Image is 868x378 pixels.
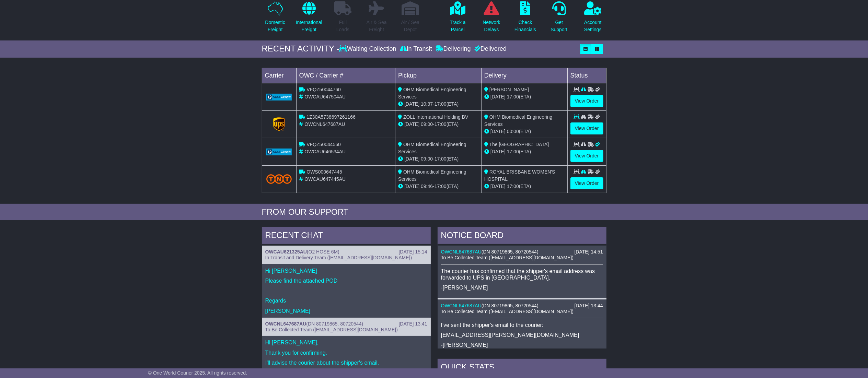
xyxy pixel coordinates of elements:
div: RECENT ACTIVITY - [262,44,339,54]
span: 17:00 [435,121,447,127]
p: Hi [PERSON_NAME], [265,339,427,346]
span: ROYAL BRISBANE WOMEN'S HOSPITAL [484,169,555,182]
span: 09:00 [421,156,433,162]
span: [DATE] [404,101,419,107]
p: Air & Sea Freight [367,19,387,33]
span: OWCAU647445AU [304,176,346,182]
div: - (ETA) [398,183,478,190]
div: - (ETA) [398,121,478,128]
p: -[PERSON_NAME] [441,284,603,291]
div: - (ETA) [398,101,478,108]
span: 17:00 [435,101,447,107]
div: [DATE] 13:41 [398,321,427,327]
a: CheckFinancials [514,1,536,37]
a: View Order [570,177,603,189]
a: InternationalFreight [296,1,323,37]
a: DomesticFreight [265,1,285,37]
div: Waiting Collection [339,45,398,53]
a: OWCNL647687AU [265,321,306,327]
span: To Be Collected Team ([EMAIL_ADDRESS][DOMAIN_NAME]) [441,309,574,314]
p: -[PERSON_NAME] [441,342,603,348]
span: [DATE] [490,184,506,189]
div: ( ) [441,303,603,309]
a: View Order [570,150,603,162]
a: View Order [570,95,603,107]
span: 17:00 [507,184,519,189]
div: FROM OUR SUPPORT [262,207,606,217]
p: The courier has confirmed that the shipper's email address was forwarded to UPS in [GEOGRAPHIC_DA... [441,268,603,281]
span: OWCAU647504AU [304,94,346,99]
span: VFQZ50044560 [306,142,341,147]
div: (ETA) [484,93,565,101]
span: [DATE] [490,149,506,154]
span: To Be Collected Team ([EMAIL_ADDRESS][DOMAIN_NAME]) [265,327,398,332]
a: OWCNL647687AU [441,249,482,255]
span: [DATE] [404,156,419,162]
div: (ETA) [484,128,565,135]
p: I've sent the shipper's email to the courier: [441,322,603,328]
div: [DATE] 13:44 [574,303,603,309]
span: OHM Biomedical Engineering Services [398,142,466,154]
div: Quick Stats [438,359,606,377]
span: The [GEOGRAPHIC_DATA] [489,142,549,147]
span: In Transit and Delivery Team ([EMAIL_ADDRESS][DOMAIN_NAME]) [265,255,412,260]
span: VFQZ50044760 [306,87,341,92]
img: GetCarrierServiceLogo [266,149,292,155]
span: 00:00 [507,129,519,134]
span: OWCNL647687AU [304,121,345,127]
span: [PERSON_NAME] [489,87,529,92]
span: 17:00 [507,149,519,154]
span: DN 80719865, 80720544 [483,303,536,308]
div: ( ) [265,249,427,255]
div: Delivered [473,45,507,53]
span: [DATE] [404,184,419,189]
span: DN 80719865, 80720544 [308,321,361,327]
span: OWCAU646534AU [304,149,346,154]
span: 09:00 [421,121,433,127]
span: 17:00 [507,94,519,99]
span: 1Z30A5738697261166 [306,114,355,120]
a: GetSupport [550,1,568,37]
p: Network Delays [483,19,500,33]
p: [EMAIL_ADDRESS][PERSON_NAME][DOMAIN_NAME] [441,332,603,338]
p: Check Financials [514,19,536,33]
span: [DATE] [404,121,419,127]
span: © One World Courier 2025. All rights reserved. [148,370,247,376]
span: 09:46 [421,184,433,189]
p: I'll advise the courier about the shipper's email. [265,359,427,366]
span: To Be Collected Team ([EMAIL_ADDRESS][DOMAIN_NAME]) [441,255,574,260]
p: International Freight [296,19,322,33]
td: Status [567,68,606,83]
p: Air / Sea Depot [401,19,420,33]
p: Account Settings [584,19,602,33]
p: Domestic Freight [265,19,285,33]
span: O2 HOSE 6M [309,249,338,255]
div: (ETA) [484,183,565,190]
a: OWCAU621325AU [265,249,307,255]
a: OWCNL647687AU [441,303,482,308]
div: - (ETA) [398,155,478,163]
span: OHM Biomedical Engineering Services [484,114,553,127]
div: (ETA) [484,148,565,155]
p: Regards [265,297,427,304]
a: NetworkDelays [482,1,500,37]
div: In Transit [398,45,434,53]
div: RECENT CHAT [262,227,431,246]
span: 10:37 [421,101,433,107]
img: TNT_Domestic.png [266,174,292,184]
span: ZOLL International Holding BV [403,114,468,120]
span: 17:00 [435,156,447,162]
span: DN 80719865, 80720544 [483,249,536,255]
div: ( ) [441,249,603,255]
span: [DATE] [490,94,506,99]
p: Please find the attached POD [265,277,427,284]
img: GetCarrierServiceLogo [266,94,292,101]
a: View Order [570,122,603,134]
td: OWC / Carrier # [296,68,395,83]
div: [DATE] 14:51 [574,249,603,255]
div: ( ) [265,321,427,327]
a: Track aParcel [450,1,466,37]
span: OHM Biomedical Engineering Services [398,169,466,182]
p: Thank you for confirming. [265,350,427,356]
td: Delivery [481,68,567,83]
